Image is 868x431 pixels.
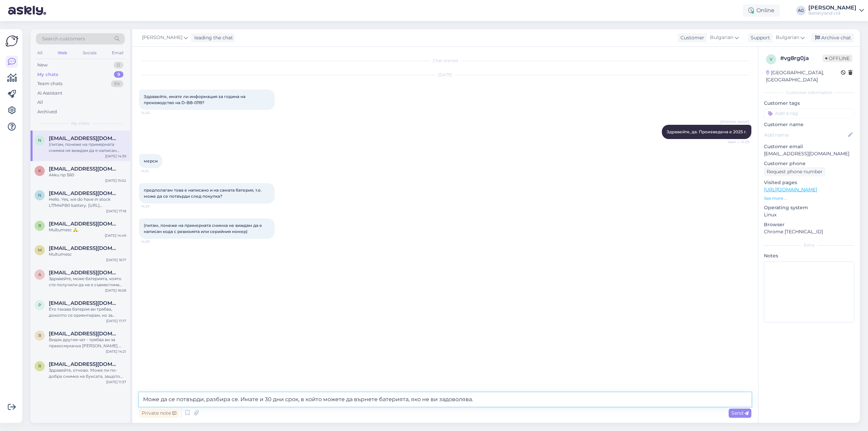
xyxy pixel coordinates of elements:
[764,211,854,218] p: Linux
[764,187,817,193] a: [URL][DOMAIN_NAME]
[49,245,119,251] span: moldopaul72@gmail.com
[111,48,125,57] div: Email
[678,34,704,41] div: Customer
[764,100,854,107] p: Customer tags
[49,300,119,306] span: paruchevi@abv.bg
[808,5,864,16] a: [PERSON_NAME]Batteryland Ltd
[764,160,854,167] p: Customer phone
[764,221,854,228] p: Browser
[38,272,41,277] span: a
[139,409,179,418] div: Private note
[808,11,856,16] div: Batteryland Ltd
[823,55,852,62] span: Offline
[776,34,799,41] span: Bulgarian
[144,188,263,199] span: предполагам това е написано и на самата батерия, т.е. може да се потвърди след покупка?
[764,108,854,118] input: Add a tag
[731,410,749,416] span: Send
[37,109,57,115] div: Archived
[105,154,126,159] div: [DATE] 14:39
[38,138,41,143] span: n
[144,158,158,163] span: мерси
[764,167,825,176] div: Request phone number
[766,69,841,83] div: [GEOGRAPHIC_DATA], [GEOGRAPHIC_DATA]
[49,172,126,178] div: Akku np 560
[106,209,126,214] div: [DATE] 17:18
[142,34,182,41] span: [PERSON_NAME]
[38,364,41,369] span: R
[764,204,854,211] p: Operating system
[49,361,119,367] span: Rvasev@yahoo.com
[796,6,806,15] div: AG
[811,33,854,42] div: Archive chat
[667,129,747,134] span: Здравейте, да. Произведена е 2025 г.
[710,34,733,41] span: Bulgarian
[141,169,166,174] span: 14:31
[105,178,126,183] div: [DATE] 15:02
[106,349,126,354] div: [DATE] 14:21
[770,57,772,62] span: v
[105,233,126,238] div: [DATE] 14:49
[139,392,751,407] textarea: Може да се потвърди, разбира се. Имате и 30 дни срок, в който можете да върнете батерията, яко не...
[38,248,42,253] span: m
[808,5,856,11] div: [PERSON_NAME]
[37,62,47,68] div: New
[38,168,41,173] span: k
[764,179,854,186] p: Visited pages
[106,379,126,385] div: [DATE] 11:37
[71,120,90,126] span: My chats
[37,71,58,78] div: My chats
[764,121,854,128] p: Customer name
[764,242,854,248] div: Extra
[36,48,44,57] div: All
[49,227,126,233] div: Mulțumesc 🙏.
[743,4,780,17] div: Online
[764,195,854,201] p: See more ...
[764,143,854,150] p: Customer email
[748,34,770,41] div: Support
[764,131,847,139] input: Add name
[49,251,126,257] div: Multumesc
[38,223,41,228] span: r
[192,34,233,41] div: leading the chat
[144,223,263,234] span: (питам, понеже на примерната снимка не виждам да е написан кода с ревизията или серийния номер)
[49,190,119,196] span: nr.hamer@yahoo.com
[105,288,126,293] div: [DATE] 16:08
[106,318,126,324] div: [DATE] 17:17
[141,204,166,209] span: 14:33
[49,337,126,349] div: Видях другия чат - трябва ви за прахосмукачка [PERSON_NAME]. Сега ще проверя дали имаме подходяща...
[144,94,246,105] span: Здравейте, имате ли информация за година на производство на D-BB-0119?
[139,58,751,64] div: Chat started
[37,99,43,106] div: All
[141,239,166,244] span: 14:39
[724,139,749,144] span: Seen ✓ 14:29
[37,80,62,87] div: Team chats
[764,252,854,259] p: Notes
[49,270,119,276] span: anderlic.m@gmail.com
[49,367,126,379] div: Здравейте, отново. Може ли по-добра снимка на буксата, защото може да се окаже, че ви трябва друг...
[49,221,119,227] span: radulescupetre222@gmail.com
[56,48,68,57] div: Web
[42,35,85,42] span: Search customers
[49,135,119,141] span: no.spam@batteryland.com
[49,166,119,172] span: klingler.c@outlook.de
[37,90,62,97] div: AI Assistant
[49,331,119,337] span: Rvasev@yahoo.com
[38,333,41,338] span: R
[111,80,123,87] div: 64
[49,276,126,288] div: Здравейте, може батерията, която сте получили да не е съвместима или повредена. Може ли повече ин...
[38,302,41,308] span: p
[764,150,854,157] p: [EMAIL_ADDRESS][DOMAIN_NAME]
[720,119,749,124] span: [PERSON_NAME]
[106,257,126,262] div: [DATE] 16:17
[81,48,98,57] div: Socials
[5,35,18,47] img: Askly Logo
[780,54,823,62] div: # vg8rg0ja
[114,71,123,78] div: 9
[49,196,126,209] div: Hello. Yes, we do have in stock L17M4PB0 battery. [URL][DOMAIN_NAME]
[141,110,166,115] span: 14:26
[764,228,854,235] p: Chrome [TECHNICAL_ID]
[49,141,126,154] div: (питам, понеже на примерната снимка не виждам да е написан кода с ревизията или серийния номер)
[38,193,41,198] span: n
[764,90,854,96] div: Customer information
[114,62,123,68] div: 0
